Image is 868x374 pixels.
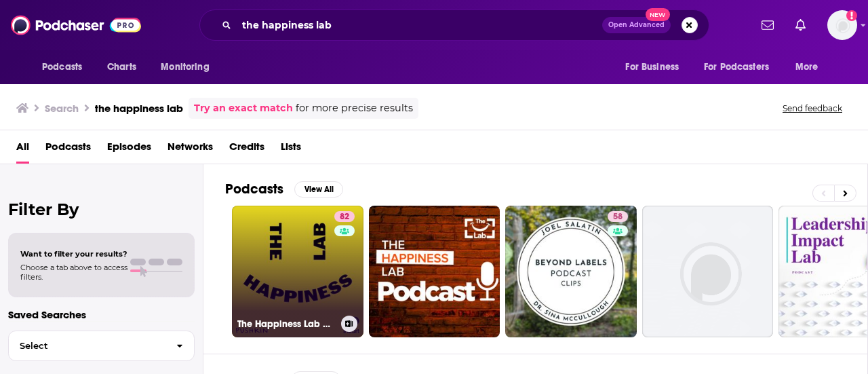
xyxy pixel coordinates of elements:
[98,54,144,80] a: Charts
[296,100,413,116] span: for more precise results
[225,181,343,198] a: PodcastsView All
[20,249,127,259] span: Want to filter your results?
[9,341,165,350] span: Select
[16,136,29,164] a: All
[281,136,301,164] a: Lists
[232,206,363,337] a: 82The Happiness Lab with Dr. [PERSON_NAME]
[229,136,264,164] a: Credits
[8,308,195,321] p: Saved Searches
[608,22,665,29] span: Open Advanced
[608,211,628,222] a: 58
[225,181,283,198] h2: Podcasts
[646,8,670,21] span: New
[505,206,637,337] a: 58
[846,10,857,21] svg: Add a profile image
[790,14,811,37] a: Show notifications dropdown
[340,210,349,224] span: 82
[45,136,91,164] a: Podcasts
[151,54,226,80] button: open menu
[756,14,779,37] a: Show notifications dropdown
[625,58,679,77] span: For Business
[20,263,127,282] span: Choose a tab above to access filters.
[795,58,818,77] span: More
[827,10,857,40] button: Show profile menu
[8,331,195,361] button: Select
[167,136,213,164] a: Networks
[33,54,100,80] button: open menu
[161,58,209,77] span: Monitoring
[237,14,602,36] input: Search podcasts, credits, & more...
[827,10,857,40] span: Logged in as lilifeinberg
[334,211,355,222] a: 82
[695,54,789,80] button: open menu
[294,181,343,198] button: View All
[11,12,141,38] img: Podchaser - Follow, Share and Rate Podcasts
[616,54,696,80] button: open menu
[107,58,136,77] span: Charts
[107,136,151,164] a: Episodes
[45,102,79,115] h3: Search
[95,102,183,115] h3: the happiness lab
[786,54,835,80] button: open menu
[42,58,82,77] span: Podcasts
[778,102,846,114] button: Send feedback
[8,200,195,219] h2: Filter By
[827,10,857,40] img: User Profile
[602,17,671,33] button: Open AdvancedNew
[237,318,336,330] h3: The Happiness Lab with Dr. [PERSON_NAME]
[199,10,709,41] div: Search podcasts, credits, & more...
[194,100,293,116] a: Try an exact match
[704,58,769,77] span: For Podcasters
[613,210,623,224] span: 58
